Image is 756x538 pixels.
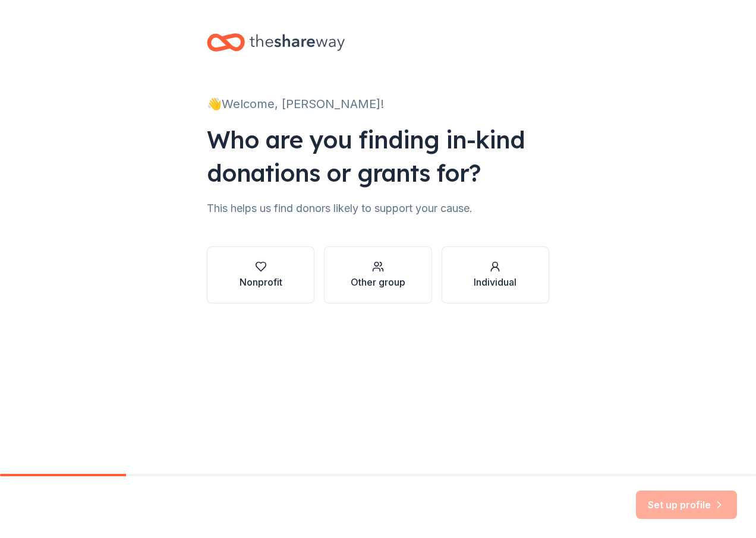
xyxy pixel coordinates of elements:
[324,246,431,303] button: Other group
[442,246,549,303] button: Individual
[207,199,549,218] div: This helps us find donors likely to support your cause.
[351,275,405,289] div: Other group
[474,275,516,289] div: Individual
[207,246,314,303] button: Nonprofit
[207,123,549,189] div: Who are you finding in-kind donations or grants for?
[240,275,282,289] div: Nonprofit
[207,94,549,113] div: 👋 Welcome, [PERSON_NAME]!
